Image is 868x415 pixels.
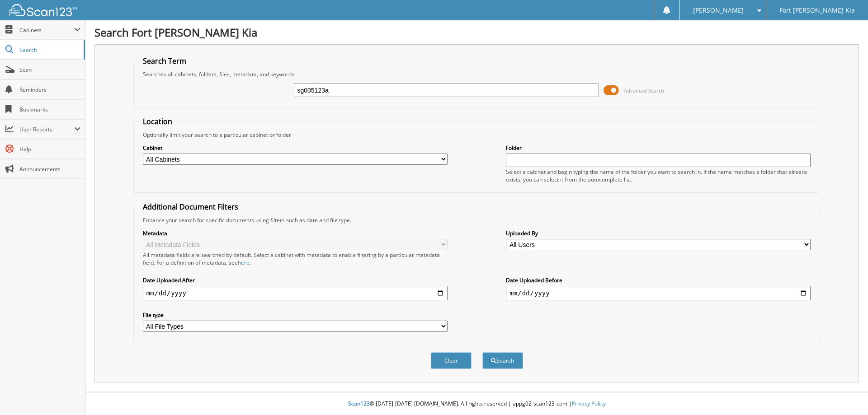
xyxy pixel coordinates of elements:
label: Metadata [143,229,448,237]
span: Scan123 [348,400,370,407]
span: Announcements [19,165,80,173]
iframe: Chat Widget [823,372,868,415]
label: Folder [506,144,811,152]
span: Advanced Search [624,87,664,94]
button: Clear [431,352,472,369]
label: Date Uploaded Before [506,276,811,284]
label: Cabinet [143,144,448,152]
label: Uploaded By [506,229,811,237]
div: © [DATE]-[DATE] [DOMAIN_NAME]. All rights reserved | appg02-scan123-com | [85,393,868,415]
span: Scan [19,66,80,74]
span: Help [19,145,80,153]
label: Date Uploaded After [143,276,448,284]
img: scan123-logo-white.svg [9,4,77,16]
span: Fort [PERSON_NAME] Kia [779,8,855,13]
span: Bookmarks [19,106,80,113]
legend: Search Term [138,56,191,66]
input: start [143,286,448,300]
h1: Search Fort [PERSON_NAME] Kia [94,25,859,40]
legend: Location [138,117,177,126]
label: File type [143,311,448,319]
span: Cabinets [19,26,74,34]
span: [PERSON_NAME] [693,8,744,13]
div: Searches all cabinets, folders, files, metadata, and keywords [138,70,816,78]
div: Select a cabinet and begin typing the name of the folder you want to search in. If the name match... [506,168,811,183]
a: here [238,259,250,266]
span: User Reports [19,126,74,133]
span: Reminders [19,86,80,93]
span: Search [19,46,79,54]
a: Privacy Policy [572,400,606,407]
div: Enhance your search for specific documents using filters such as date and file type. [138,216,816,224]
div: Optionally limit your search to a particular cabinet or folder [138,131,816,139]
legend: Additional Document Filters [138,202,243,212]
div: All metadata fields are searched by default. Select a cabinet with metadata to enable filtering b... [143,251,448,266]
button: Search [482,352,523,369]
input: end [506,286,811,300]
